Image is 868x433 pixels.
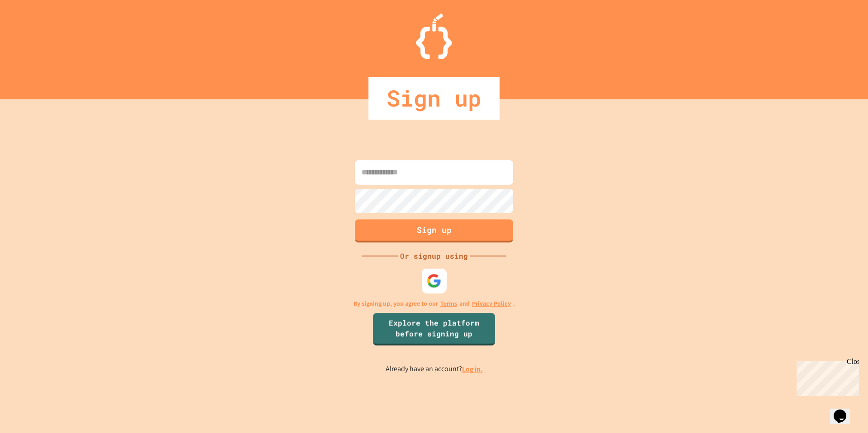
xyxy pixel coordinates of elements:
div: Or signup using [398,251,470,261]
p: Already have an account? [386,363,483,375]
button: Sign up [355,219,513,242]
div: Sign up [368,77,500,120]
div: Chat with us now!Close [4,4,62,57]
img: google-icon.svg [427,273,442,288]
a: Privacy Policy [472,299,511,308]
iframe: chat widget [830,397,859,424]
p: By signing up, you agree to our and . [354,299,515,308]
iframe: chat widget [793,358,859,396]
a: Log in. [462,364,483,374]
a: Terms [440,299,457,308]
img: Logo.svg [416,14,452,59]
a: Explore the platform before signing up [373,313,495,345]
